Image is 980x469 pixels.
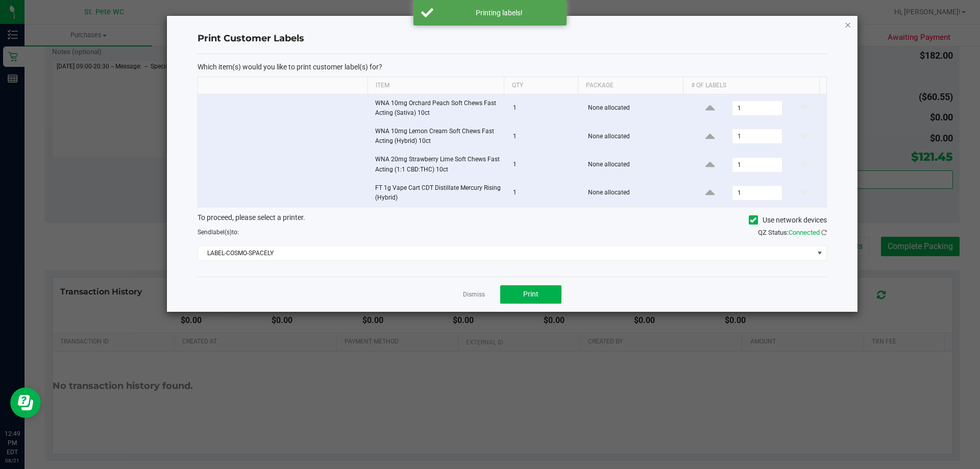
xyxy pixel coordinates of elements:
span: label(s) [211,229,232,236]
div: Printing labels! [439,8,559,18]
td: 1 [507,94,582,122]
a: Dismiss [463,290,485,299]
span: LABEL-COSMO-SPACELY [198,246,814,260]
h4: Print Customer Labels [198,32,827,45]
td: 1 [507,179,582,207]
td: None allocated [582,179,689,207]
button: Print [500,285,561,304]
td: WNA 10mg Lemon Cream Soft Chews Fast Acting (Hybrid) 10ct [369,122,507,151]
th: Qty [504,77,578,94]
td: 1 [507,122,582,151]
p: Which item(s) would you like to print customer label(s) for? [198,62,827,71]
td: WNA 20mg Strawberry Lime Soft Chews Fast Acting (1:1 CBD:THC) 10ct [369,151,507,179]
span: Send to: [198,229,239,236]
label: Use network devices [749,215,827,226]
span: Print [523,290,538,298]
td: None allocated [582,122,689,151]
th: Package [578,77,683,94]
td: 1 [507,151,582,179]
div: To proceed, please select a printer. [190,212,835,228]
th: Item [367,77,504,94]
td: None allocated [582,94,689,122]
td: None allocated [582,151,689,179]
span: Connected [789,229,820,236]
td: FT 1g Vape Cart CDT Distillate Mercury Rising (Hybrid) [369,179,507,207]
td: WNA 10mg Orchard Peach Soft Chews Fast Acting (Sativa) 10ct [369,94,507,122]
span: QZ Status: [758,229,827,236]
th: # of labels [683,77,819,94]
iframe: Resource center [10,387,41,418]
